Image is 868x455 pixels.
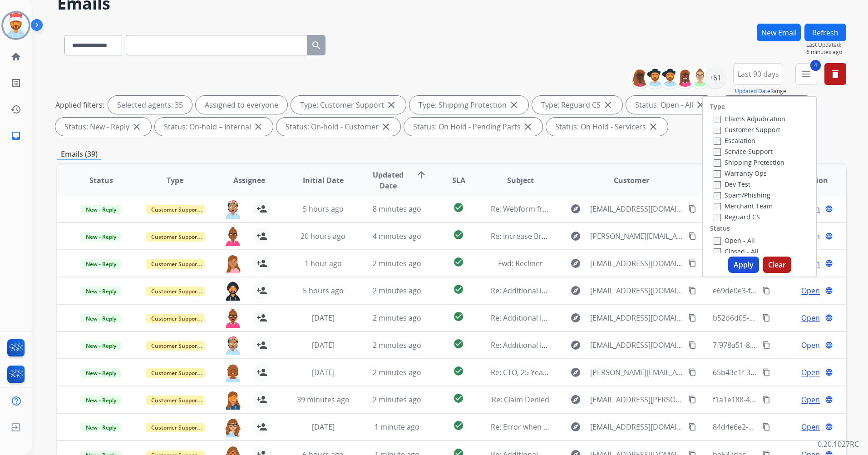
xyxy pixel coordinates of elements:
mat-icon: home [10,51,21,62]
mat-icon: check_circle [453,257,464,267]
img: agent-avatar [224,200,242,219]
span: Re: Increase Brand Reach Through Authentic Reviews [491,231,673,241]
mat-icon: search [311,40,322,51]
div: Status: On Hold - Pending Parts [404,118,542,136]
mat-icon: person_add [256,312,267,323]
span: 4 [810,60,821,71]
span: New - Reply [80,232,122,242]
span: [PERSON_NAME][EMAIL_ADDRESS][PERSON_NAME][DOMAIN_NAME] [590,367,683,378]
mat-icon: explore [570,231,581,242]
mat-icon: language [825,368,833,376]
span: New - Reply [80,314,122,323]
p: 0.20.1027RC [818,439,859,450]
span: Range [735,87,786,95]
mat-icon: content_copy [762,314,770,322]
mat-icon: check_circle [453,202,464,213]
span: 4 minutes ago [373,231,421,241]
mat-icon: close [380,121,391,132]
span: [DATE] [312,313,335,323]
span: 2 minutes ago [373,258,421,268]
mat-icon: language [825,423,833,431]
input: Closed - All [714,248,721,256]
span: Customer Support [146,396,205,405]
img: agent-avatar [224,418,242,437]
span: 2 minutes ago [373,286,421,296]
span: Assignee [233,175,265,186]
span: Customer Support [146,259,205,269]
mat-icon: check_circle [453,420,464,431]
mat-icon: check_circle [453,311,464,322]
img: agent-avatar [224,227,242,246]
img: agent-avatar [224,363,242,382]
span: 2 minutes ago [373,340,421,350]
mat-icon: content_copy [688,314,696,322]
span: Initial Date [303,175,344,186]
span: 8 minutes ago [373,204,421,214]
div: +61 [704,67,726,89]
mat-icon: language [825,259,833,267]
img: agent-avatar [224,254,242,273]
span: Status [89,175,113,186]
button: 4 [795,63,817,85]
span: f1a1e188-4216-47b4-83de-9e97d0e6bcbd [713,395,853,405]
mat-icon: history [10,104,21,115]
input: Shipping Protection [714,159,721,167]
mat-icon: close [131,121,142,132]
label: Status [710,224,730,233]
span: Open [801,394,820,405]
span: Customer Support [146,205,205,214]
mat-icon: content_copy [762,368,770,376]
span: New - Reply [80,423,122,432]
label: Escalation [714,136,755,145]
mat-icon: person_add [256,203,267,214]
mat-icon: content_copy [762,396,770,404]
mat-icon: list_alt [10,78,21,89]
span: Re: Claim Denied [492,395,549,405]
p: Emails (39) [57,148,101,160]
span: New - Reply [80,259,122,269]
label: Claims Adjudication [714,114,785,123]
mat-icon: close [648,121,659,132]
button: New Email [757,24,801,41]
span: [DATE] [312,340,335,350]
span: Customer Support [146,287,205,296]
div: Type: Customer Support [291,96,406,114]
label: Customer Support [714,125,780,134]
span: New - Reply [80,205,122,214]
img: avatar [3,13,29,38]
span: 7f978a51-8dba-41ce-a815-30c3cf4eafb2 [713,340,847,350]
input: Escalation [714,138,721,145]
mat-icon: explore [570,258,581,269]
div: Status: New - Reply [55,118,151,136]
label: Closed - All [714,247,759,256]
span: New - Reply [80,341,122,351]
mat-icon: check_circle [453,229,464,240]
span: Open [801,285,820,296]
mat-icon: person_add [256,367,267,378]
img: agent-avatar [224,391,242,410]
div: Status: On-hold – Internal [155,118,273,136]
span: 2 minutes ago [373,395,421,405]
div: Status: On-hold - Customer [276,118,400,136]
input: Merchant Team [714,203,721,210]
mat-icon: language [825,205,833,213]
mat-icon: language [825,341,833,349]
div: Status: On Hold - Servicers [546,118,668,136]
span: Open [801,340,820,351]
div: Type: Shipping Protection [409,96,528,114]
mat-icon: person_add [256,394,267,405]
span: Type [167,175,183,186]
input: Dev Test [714,181,721,188]
span: 39 minutes ago [297,395,350,405]
span: 2 minutes ago [373,313,421,323]
mat-icon: language [825,287,833,295]
mat-icon: explore [570,394,581,405]
mat-icon: close [695,99,706,110]
div: Assigned to everyone [196,96,287,114]
span: 84d4e6e2-5f04-487c-976a-929a61057a83 [713,422,851,432]
mat-icon: close [386,99,397,110]
span: New - Reply [80,287,122,296]
label: Dev Test [714,180,750,188]
input: Open - All [714,237,721,245]
input: Reguard CS [714,214,721,221]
